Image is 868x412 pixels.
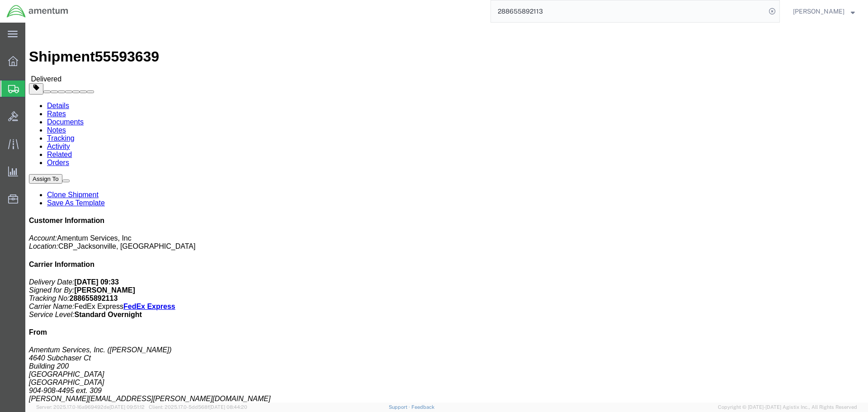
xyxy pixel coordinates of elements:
[36,404,145,410] span: Server: 2025.17.0-16a969492de
[389,404,411,410] a: Support
[491,0,766,22] input: Search for shipment number, reference number
[411,404,434,410] a: Feedback
[793,6,844,16] span: Nick Riddle
[6,5,69,18] img: logo
[718,403,857,411] span: Copyright © [DATE]-[DATE] Agistix Inc., All Rights Reserved
[25,23,868,403] iframe: FS Legacy Container
[149,404,247,410] span: Client: 2025.17.0-5dd568f
[209,404,247,410] span: [DATE] 08:44:20
[793,6,855,17] button: [PERSON_NAME]
[109,404,145,410] span: [DATE] 09:51:12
